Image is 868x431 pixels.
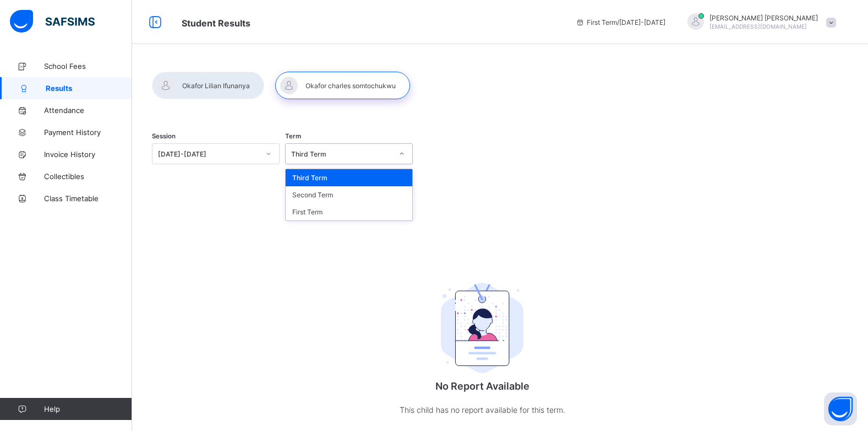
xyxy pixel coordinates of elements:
span: Term [285,132,301,140]
div: Third Term [286,169,412,186]
span: Session [152,132,176,140]
span: session/term information [576,18,665,26]
span: Student Results [182,18,250,29]
span: School Fees [44,62,132,71]
span: Class Timetable [44,194,132,203]
span: Collectibles [44,172,132,181]
img: student.207b5acb3037b72b59086e8b1a17b1d0.svg [441,283,523,373]
p: No Report Available [372,380,592,392]
span: Attendance [44,106,132,115]
span: [PERSON_NAME] [PERSON_NAME] [709,14,818,22]
span: Invoice History [44,150,132,159]
div: [DATE]-[DATE] [158,150,259,158]
span: Results [46,84,132,93]
p: This child has no report available for this term. [372,403,592,417]
span: Payment History [44,128,132,137]
button: Open asap [824,392,857,425]
div: First Term [286,203,412,220]
img: safsims [10,10,95,33]
div: Third Term [291,150,392,158]
span: [EMAIL_ADDRESS][DOMAIN_NAME] [709,23,807,30]
div: Second Term [286,186,412,203]
div: okaforEli [676,13,842,31]
span: Help [44,405,132,413]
